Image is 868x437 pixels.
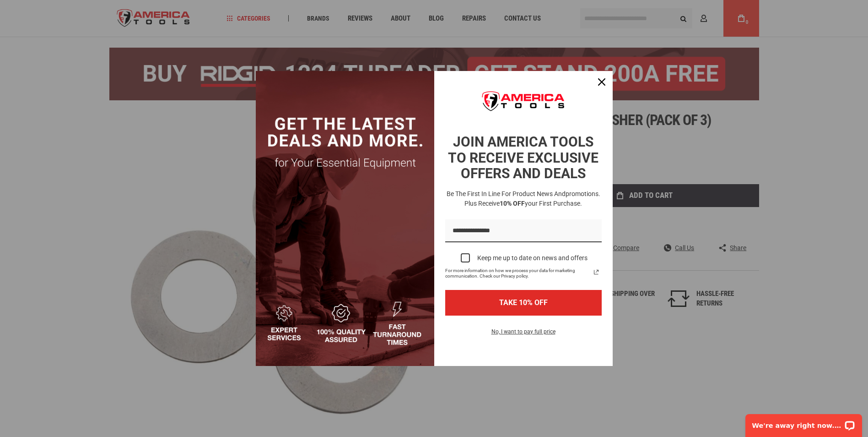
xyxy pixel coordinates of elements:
strong: 10% OFF [500,200,525,207]
iframe: LiveChat chat widget [739,408,868,437]
a: Read our Privacy Policy [591,267,602,278]
button: TAKE 10% OFF [445,290,602,315]
svg: link icon [591,267,602,278]
span: For more information on how we process your data for marketing communication. Check our Privacy p... [445,268,591,279]
strong: JOIN AMERICA TOOLS TO RECEIVE EXCLUSIVE OFFERS AND DEALS [448,134,598,181]
input: Email field [445,219,602,243]
h3: Be the first in line for product news and [443,189,604,208]
svg: close icon [598,78,605,86]
button: Close [591,71,613,93]
button: No, I want to pay full price [484,327,563,342]
div: Keep me up to date on news and offers [477,254,588,262]
span: promotions. Plus receive your first purchase. [464,190,600,207]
